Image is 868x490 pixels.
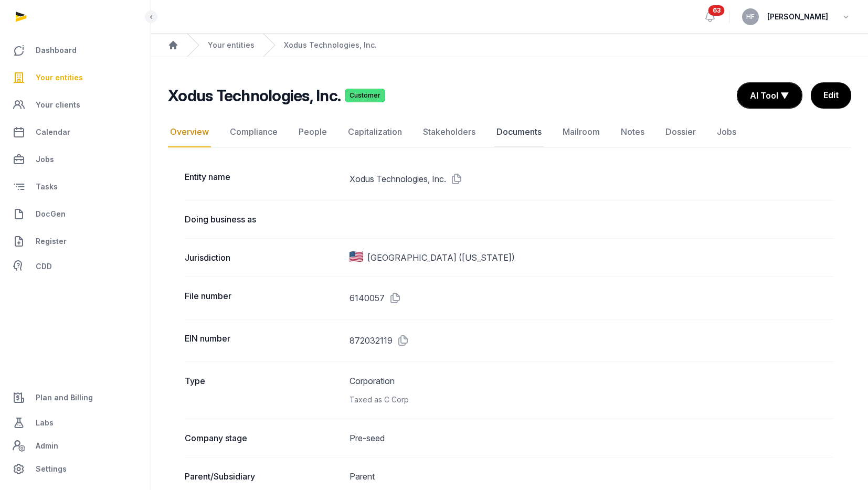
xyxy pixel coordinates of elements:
[168,117,851,147] nav: Tabs
[350,432,835,444] dd: Pre-seed
[8,92,142,118] a: Your clients
[185,332,341,349] dt: EIN number
[811,82,851,109] a: Edit
[36,463,67,475] span: Settings
[168,117,211,147] a: Overview
[8,147,142,172] a: Jobs
[151,34,868,57] nav: Breadcrumb
[663,117,698,147] a: Dossier
[36,260,52,273] span: CDD
[36,208,66,220] span: DocGen
[185,290,341,306] dt: File number
[36,71,83,84] span: Your entities
[494,117,544,147] a: Documents
[8,456,142,482] a: Settings
[185,470,341,483] dt: Parent/Subsidiary
[8,229,142,254] a: Register
[560,117,602,147] a: Mailroom
[284,40,377,50] a: Xodus Technologies, Inc.
[715,117,738,147] a: Jobs
[367,251,515,264] span: [GEOGRAPHIC_DATA] ([US_STATE])
[8,410,142,435] a: Labs
[185,213,341,226] dt: Doing business as
[185,375,341,406] dt: Type
[36,180,58,193] span: Tasks
[8,201,142,227] a: DocGen
[185,251,341,264] dt: Jurisdiction
[350,375,835,406] dd: Corporation
[708,5,725,16] span: 63
[228,117,280,147] a: Compliance
[208,40,255,50] a: Your entities
[8,65,142,90] a: Your entities
[350,290,835,306] dd: 6140057
[742,8,759,25] button: HF
[185,432,341,444] dt: Company stage
[8,38,142,63] a: Dashboard
[168,86,341,105] h2: Xodus Technologies, Inc.
[345,89,385,102] span: Customer
[350,171,835,187] dd: Xodus Technologies, Inc.
[185,171,341,187] dt: Entity name
[8,256,142,277] a: CDD
[8,385,142,410] a: Plan and Billing
[36,391,93,404] span: Plan and Billing
[36,44,77,57] span: Dashboard
[350,470,835,483] dd: Parent
[8,174,142,199] a: Tasks
[297,117,329,147] a: People
[346,117,404,147] a: Capitalization
[350,332,835,349] dd: 872032119
[8,120,142,145] a: Calendar
[36,153,54,166] span: Jobs
[8,435,142,456] a: Admin
[767,10,828,23] span: [PERSON_NAME]
[746,14,755,20] span: HF
[737,83,802,108] button: AI Tool ▼
[36,235,67,248] span: Register
[619,117,647,147] a: Notes
[36,99,80,111] span: Your clients
[36,417,54,429] span: Labs
[36,440,58,452] span: Admin
[36,126,70,139] span: Calendar
[421,117,478,147] a: Stakeholders
[350,393,835,406] div: Taxed as C Corp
